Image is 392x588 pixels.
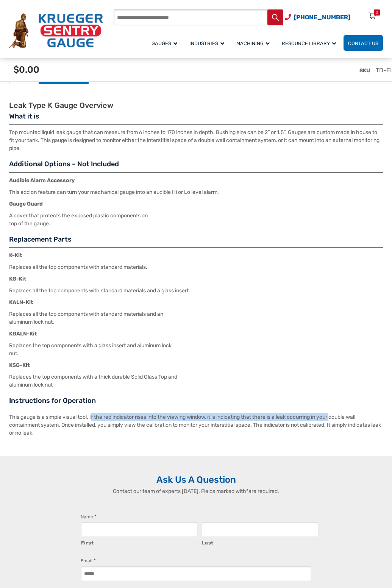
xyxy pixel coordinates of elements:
strong: KG-Kit [9,276,27,282]
p: This gauge is a simple visual tool. If the red indicator rises into the viewing window, it is ind... [9,413,383,437]
img: Krueger Sentry Gauge [9,13,103,48]
strong: Gauge Guard [9,201,43,207]
p: Replaces the top components with a thick durable Solid Glass Top and aluminum lock nut [9,373,383,389]
span: Machining [236,41,270,46]
strong: KSG-Kit [9,362,30,368]
label: Email [81,557,96,565]
h3: Instructions for Operation [9,396,383,409]
p: A cover that protects the exposed plastic components on top of the gauge. [9,212,383,228]
strong: Audible Alarm Accessory [9,177,75,184]
span: SKU [359,67,370,74]
h2: Ask Us A Question [9,474,383,485]
a: Resource Library [277,34,344,52]
strong: K-Kit [9,252,22,259]
a: Industries [185,34,232,52]
label: Last [201,537,319,547]
h3: Replacement Parts [9,235,383,248]
span: Resource Library [282,41,336,46]
p: Replaces all the top components with standard materials and an aluminum lock nut. [9,310,383,326]
strong: KGALN-Kit [9,331,37,337]
span: Gauges [151,41,177,46]
a: Machining [232,34,277,52]
p: Replaces the top components with a glass insert and aluminum lock nut. [9,342,383,357]
h2: Leak Type K Gauge Overview [9,101,383,110]
p: Replaces all the top components with standard materials and a glass insert. [9,287,383,295]
a: Phone Number (920) 434-8860 [285,12,350,22]
a: Gauges [147,34,185,52]
legend: Name [81,513,97,521]
strong: KALN-Kit [9,299,33,306]
a: Contact Us [344,35,383,51]
span: [PHONE_NUMBER] [294,14,350,21]
div: 0 [376,9,378,16]
h3: What it is [9,112,383,125]
p: Top mounted liquid leak gauge that can measure from 6 inches to 170 inches in depth. Bushing size... [9,128,383,152]
label: First [81,537,198,547]
p: This add on feature can turn your mechanical gauge into an audible Hi or Lo level alarm. [9,188,383,196]
span: Industries [189,41,224,46]
p: Replaces all the top components with standard materials. [9,263,383,271]
p: Contact our team of experts [DATE]. Fields marked with are required. [73,487,319,495]
span: Contact Us [348,41,378,46]
h3: Additional Options – Not Included [9,160,383,173]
